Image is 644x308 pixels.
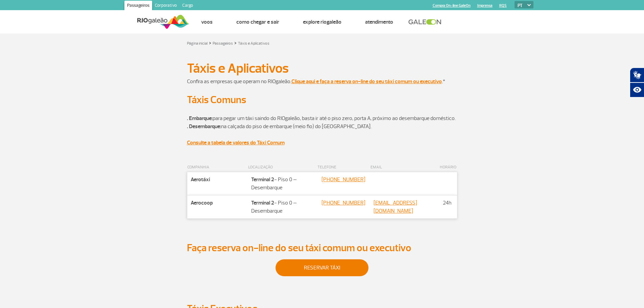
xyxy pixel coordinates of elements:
[187,106,457,139] p: para pegar um táxi saindo do RIOgaleão, basta ir até o piso zero, porta A, próximo ao desembarque...
[191,199,213,206] strong: Aerocoop
[630,82,644,97] button: Abrir recursos assistivos.
[365,19,393,25] a: Atendimento
[248,172,317,195] td: - Piso 0 – Desembarque
[248,163,317,172] th: LOCALIZAÇÃO
[499,3,507,8] a: RQS
[187,242,457,254] h2: Faça reserva on-line do seu táxi comum ou executivo
[248,195,317,219] td: - Piso 0 – Desembarque
[213,41,233,46] a: Passageiros
[187,77,457,86] p: Confira as empresas que operam no RIOgaleão. .
[291,78,442,85] a: Clique aqui e faça a reserva on-line do seu táxi comum ou executivo
[201,19,213,25] a: Voos
[187,94,457,106] h2: Táxis Comuns
[303,19,341,25] a: Explore RIOgaleão
[251,176,274,183] strong: Terminal 2
[187,139,285,146] a: Consulte a tabela de valores do Táxi Comum
[238,41,269,46] a: Táxis e Aplicativos
[370,163,439,172] th: EMAIL
[439,195,457,219] td: 24h
[321,199,365,206] a: [PHONE_NUMBER]
[187,163,248,172] th: COMPANHIA
[187,63,457,74] h1: Táxis e Aplicativos
[439,163,457,172] th: HORÁRIO
[321,176,365,183] a: [PHONE_NUMBER]
[191,176,210,183] strong: Aerotáxi
[630,68,644,97] div: Plugin de acessibilidade da Hand Talk.
[276,259,368,276] a: reservar táxi
[234,39,237,47] a: >
[433,3,471,8] a: Compra On-line GaleOn
[209,39,211,47] a: >
[477,3,493,8] a: Imprensa
[187,123,221,130] strong: . Desembarque:
[180,1,196,11] a: Cargo
[317,163,370,172] th: TELEFONE
[374,199,417,214] a: [EMAIL_ADDRESS][DOMAIN_NAME]
[187,41,208,46] a: Página inicial
[124,1,152,11] a: Passageiros
[236,19,279,25] a: Como chegar e sair
[251,199,274,206] strong: Terminal 2
[630,68,644,82] button: Abrir tradutor de língua de sinais.
[187,115,213,122] strong: . Embarque:
[152,1,180,11] a: Corporativo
